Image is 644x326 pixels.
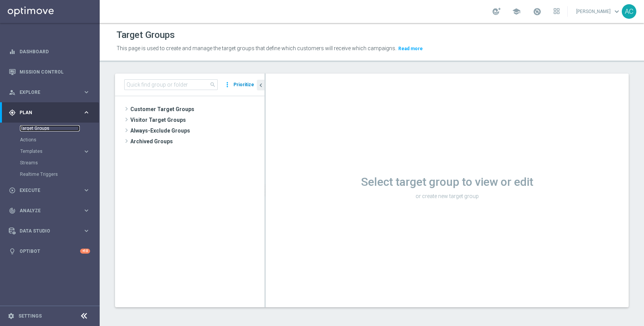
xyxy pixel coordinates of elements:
[9,89,16,96] i: person_search
[9,89,83,96] div: Explore
[232,80,255,90] button: Prioritize
[266,193,629,200] p: or create new target group
[83,207,90,214] i: keyboard_arrow_right
[210,82,216,88] span: search
[9,248,16,255] i: lightbulb
[20,229,83,233] span: Data Studio
[20,41,90,62] a: Dashboard
[124,79,218,90] input: Quick find group or folder
[20,157,99,169] div: Streams
[20,125,80,131] a: Target Groups
[257,80,264,90] button: chevron_left
[8,49,90,55] button: equalizer Dashboard
[20,171,80,177] a: Realtime Triggers
[20,160,80,166] a: Streams
[20,148,90,154] button: Templates keyboard_arrow_right
[83,187,90,194] i: keyboard_arrow_right
[20,169,99,180] div: Realtime Triggers
[266,175,629,189] h1: Select target group to view or edit
[20,188,83,193] span: Execute
[130,136,264,147] span: Archived Groups
[18,314,42,318] a: Settings
[622,4,636,19] div: AC
[20,137,80,143] a: Actions
[117,45,396,51] span: This page is used to create and manage the target groups that define which customers will receive...
[9,228,83,234] div: Data Studio
[20,146,99,157] div: Templates
[398,44,424,53] button: Read more
[257,82,264,89] i: chevron_left
[20,90,83,95] span: Explore
[20,208,83,213] span: Analyze
[83,109,90,116] i: keyboard_arrow_right
[80,249,90,254] div: +10
[9,48,16,55] i: equalizer
[9,207,16,214] i: track_changes
[20,241,80,261] a: Optibot
[20,134,99,146] div: Actions
[20,110,83,115] span: Plan
[223,79,231,90] i: more_vert
[575,6,622,17] a: [PERSON_NAME]keyboard_arrow_down
[130,115,264,125] span: Visitor Target Groups
[8,228,90,234] button: Data Studio keyboard_arrow_right
[130,104,264,115] span: Customer Target Groups
[83,148,90,155] i: keyboard_arrow_right
[9,187,83,194] div: Execute
[9,41,90,62] div: Dashboard
[20,149,83,154] div: Templates
[117,29,175,41] h1: Target Groups
[8,187,90,193] button: play_circle_outline Execute keyboard_arrow_right
[9,109,83,116] div: Plan
[8,248,90,254] button: lightbulb Optibot +10
[9,187,16,194] i: play_circle_outline
[9,109,16,116] i: gps_fixed
[8,69,90,75] button: Mission Control
[613,7,621,16] span: keyboard_arrow_down
[512,7,521,16] span: school
[20,149,75,154] span: Templates
[83,227,90,234] i: keyboard_arrow_right
[8,89,90,95] button: person_search Explore keyboard_arrow_right
[130,125,264,136] span: Always-Exclude Groups
[20,123,99,134] div: Target Groups
[9,62,90,82] div: Mission Control
[8,110,90,116] button: gps_fixed Plan keyboard_arrow_right
[20,62,90,82] a: Mission Control
[83,88,90,96] i: keyboard_arrow_right
[8,208,90,214] button: track_changes Analyze keyboard_arrow_right
[9,241,90,261] div: Optibot
[8,313,15,319] i: settings
[9,207,83,214] div: Analyze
